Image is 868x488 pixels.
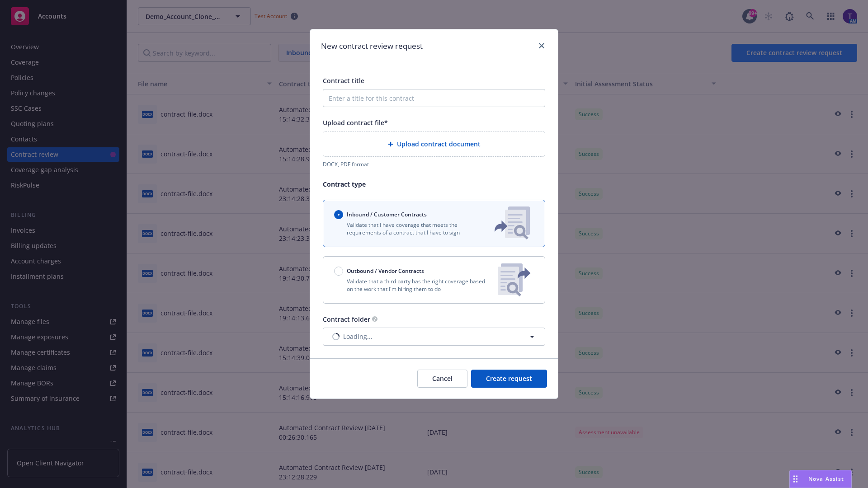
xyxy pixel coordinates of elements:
[789,470,852,488] button: Nova Assist
[323,131,545,157] div: Upload contract document
[334,267,343,276] input: Outbound / Vendor Contracts
[323,179,545,189] p: Contract type
[323,89,545,107] input: Enter a title for this contract
[471,370,547,388] button: Create request
[343,332,373,341] span: Loading...
[486,374,532,383] span: Create request
[347,267,424,275] span: Outbound / Vendor Contracts
[397,139,481,149] span: Upload contract document
[323,256,545,304] button: Outbound / Vendor ContractsValidate that a third party has the right coverage based on the work t...
[790,470,801,488] div: Drag to move
[323,76,364,85] span: Contract title
[808,475,844,483] span: Nova Assist
[334,210,343,219] input: Inbound / Customer Contracts
[323,160,545,168] div: DOCX, PDF format
[323,328,545,346] button: Loading...
[347,211,427,218] span: Inbound / Customer Contracts
[321,40,423,52] h1: New contract review request
[323,118,388,127] span: Upload contract file*
[432,374,453,383] span: Cancel
[334,221,480,236] p: Validate that I have coverage that meets the requirements of a contract that I have to sign
[417,370,467,388] button: Cancel
[323,315,370,324] span: Contract folder
[334,277,491,293] p: Validate that a third party has the right coverage based on the work that I'm hiring them to do
[323,200,545,247] button: Inbound / Customer ContractsValidate that I have coverage that meets the requirements of a contra...
[536,40,547,51] a: close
